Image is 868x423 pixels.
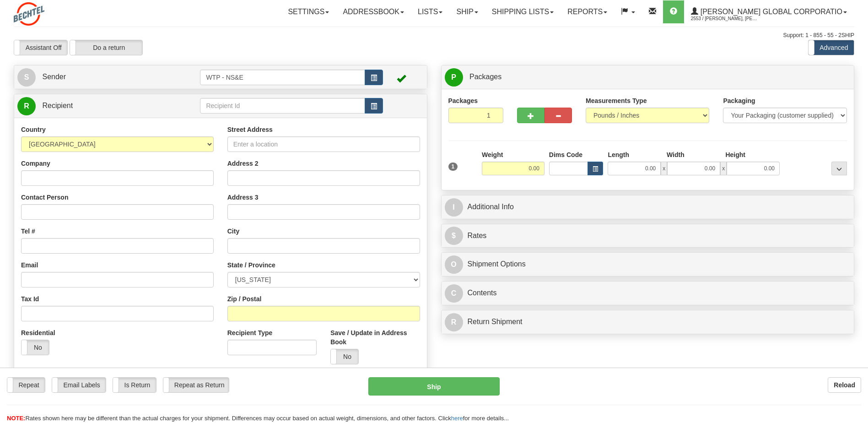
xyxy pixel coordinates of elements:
a: $Rates [445,227,851,245]
label: Save / Update in Address Book [330,328,420,347]
span: NOTE: [7,415,25,422]
label: Address 2 [227,159,259,168]
a: Shipping lists [485,0,561,23]
label: Assistant Off [14,40,67,55]
span: S [17,68,36,87]
label: Recipient Type [227,328,273,337]
a: Addressbook [336,0,411,23]
label: Length [608,150,629,159]
span: P [445,68,463,87]
label: Measurements Type [586,96,647,105]
span: 1 [448,163,458,171]
label: No [331,349,358,364]
label: Weight [482,150,503,159]
span: O [445,255,463,274]
label: Country [21,125,46,134]
span: I [445,198,463,217]
a: Lists [411,0,449,23]
span: x [661,162,667,175]
img: logo2553.jpg [14,2,44,26]
label: Street Address [227,125,273,134]
div: ... [831,162,847,175]
label: Advanced [809,40,854,55]
span: R [445,313,463,331]
span: Packages [469,73,501,81]
label: Dims Code [549,150,582,159]
a: S Sender [17,68,200,87]
label: City [227,227,239,236]
label: Zip / Postal [227,294,262,304]
a: here [451,415,463,422]
label: State / Province [227,260,275,270]
label: Contact Person [21,193,68,202]
label: Email Labels [52,378,106,392]
label: Do a return [70,40,142,55]
label: Tel # [21,227,35,236]
input: Sender Id [200,70,365,85]
a: OShipment Options [445,255,851,274]
a: Ship [449,0,485,23]
a: RReturn Shipment [445,313,851,331]
button: Reload [828,377,861,393]
span: Recipient [42,102,73,109]
label: Width [667,150,685,159]
button: Ship [368,377,499,396]
label: Residential [21,328,55,337]
span: 2553 / [PERSON_NAME], [PERSON_NAME] [691,14,760,23]
label: Repeat as Return [163,378,229,392]
label: Tax Id [21,294,39,304]
label: Packaging [723,96,755,105]
span: $ [445,227,463,245]
a: R Recipient [17,97,180,115]
label: No [22,340,49,355]
label: Packages [448,96,478,105]
label: Email [21,260,38,270]
label: Address 3 [227,193,259,202]
a: Settings [281,0,336,23]
span: x [720,162,727,175]
span: C [445,284,463,303]
a: P Packages [445,68,851,87]
label: Company [21,159,50,168]
span: R [17,97,36,115]
label: Is Return [113,378,156,392]
b: Reload [834,381,855,389]
input: Enter a location [227,136,420,152]
iframe: chat widget [847,165,867,258]
a: Reports [561,0,614,23]
a: [PERSON_NAME] Global Corporatio 2553 / [PERSON_NAME], [PERSON_NAME] [684,0,854,23]
a: CContents [445,284,851,303]
a: IAdditional Info [445,198,851,217]
div: Support: 1 - 855 - 55 - 2SHIP [14,32,854,39]
label: Repeat [7,378,45,392]
span: [PERSON_NAME] Global Corporatio [698,8,842,16]
span: Sender [42,73,66,81]
input: Recipient Id [200,98,365,114]
label: Height [725,150,745,159]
